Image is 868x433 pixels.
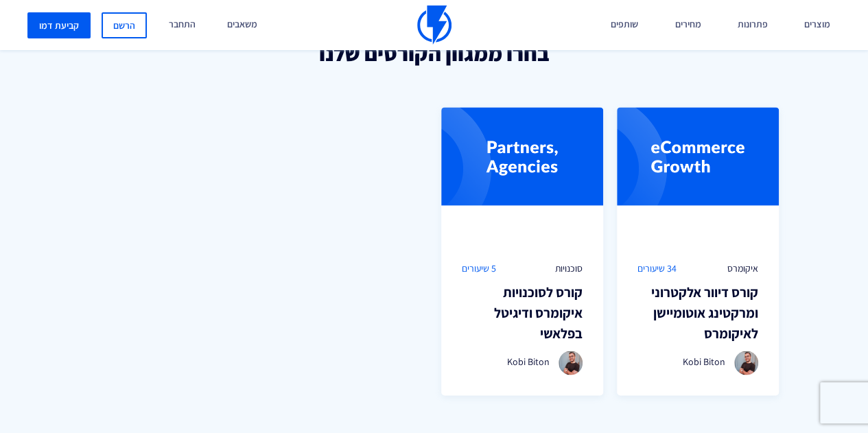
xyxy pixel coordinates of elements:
[27,12,91,38] a: קביעת דמו
[102,12,147,38] a: הרשם
[441,107,603,395] a: סוכנויות 5 שיעורים קורס לסוכנויות איקומרס ודיגיטל בפלאשי Kobi Biton
[617,107,779,395] a: איקומרס 34 שיעורים קורס דיוור אלקטרוני ומרקטינג אוטומיישן לאיקומרס Kobi Biton
[462,261,496,275] span: 5 שיעורים
[82,41,786,65] h2: בחרו ממגוון הקורסים שלנו
[683,355,725,368] span: Kobi Biton
[637,282,758,344] h3: קורס דיוור אלקטרוני ומרקטינג אוטומיישן לאיקומרס
[462,282,583,344] h3: קורס לסוכנויות איקומרס ודיגיטל בפלאשי
[727,261,758,275] span: איקומרס
[555,261,583,275] span: סוכנויות
[507,355,550,368] span: Kobi Biton
[637,261,677,275] span: 34 שיעורים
